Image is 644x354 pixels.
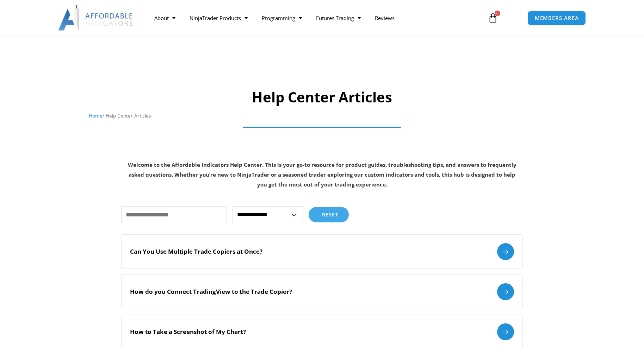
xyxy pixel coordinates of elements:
a: How do you Connect TradingView to the Trade Copier? [121,274,523,309]
nav: Breadcrumb [89,111,556,120]
a: MEMBERS AREA [527,11,586,25]
a: How to Take a Screenshot of My Chart? [121,315,523,349]
a: NinjaTrader Products [182,10,255,26]
img: LogoAI | Affordable Indicators – NinjaTrader [58,5,134,31]
h2: Can You Use Multiple Trade Copiers at Once? [130,248,262,255]
a: Futures Trading [309,10,368,26]
h1: Help Center Articles [89,87,556,107]
a: Can You Use Multiple Trade Copiers at Once? [121,234,523,269]
a: Programming [255,10,309,26]
span: 0 [495,11,500,16]
nav: Menu [147,10,480,26]
a: Home [89,112,103,119]
span: MEMBERS AREA [535,15,579,21]
span: Reset [322,212,338,217]
a: About [147,10,182,26]
button: Reset [309,207,349,222]
h2: How do you Connect TradingView to the Trade Copier? [130,288,292,296]
h2: How to Take a Screenshot of My Chart? [130,328,246,336]
strong: Welcome to the Affordable Indicators Help Center. This is your go-to resource for product guides,... [128,161,516,188]
a: 0 [477,8,508,28]
a: Reviews [368,10,402,26]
